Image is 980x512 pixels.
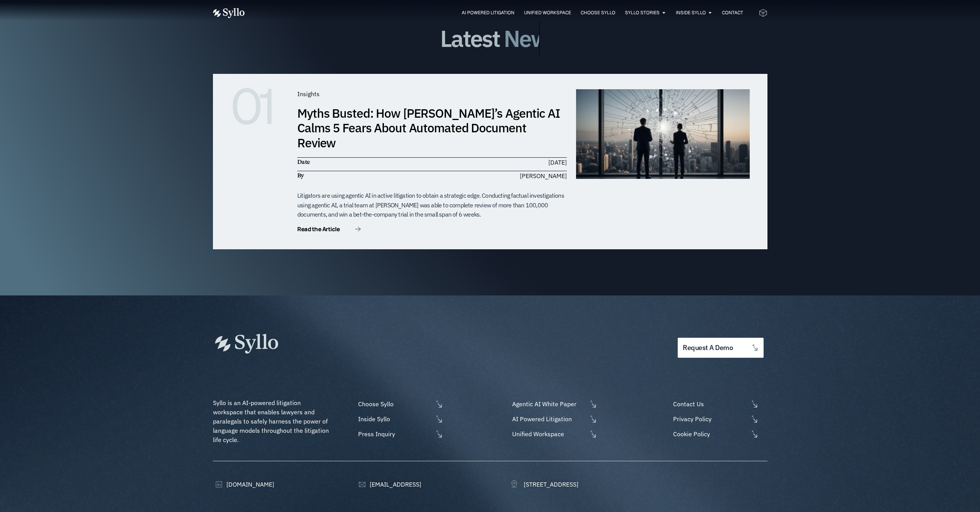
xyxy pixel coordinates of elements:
a: Cookie Policy [671,429,767,439]
span: Syllo is an AI-powered litigation workspace that enables lawyers and paralegals to safely harness... [213,399,330,444]
span: Insights [297,90,320,98]
a: Choose Syllo [581,9,615,16]
div: Litigators are using agentic AI in active litigation to obtain a strategic edge. Conducting factu... [297,191,567,219]
time: [DATE] [548,158,567,166]
span: Cookie Policy [671,429,748,439]
a: AI Powered Litigation [510,414,597,424]
h6: By [297,171,428,180]
span: request a demo [683,344,733,352]
h6: Date [297,158,428,166]
a: Contact [722,9,743,16]
a: Unified Workspace [524,9,571,16]
a: Unified Workspace [510,429,597,439]
span: News [504,26,559,51]
span: Inside Syllo [356,414,433,424]
a: Choose Syllo [356,399,443,409]
span: Unified Workspace [510,429,587,439]
a: [EMAIL_ADDRESS] [356,480,421,489]
span: Read the Article [297,226,340,232]
span: Latest [440,21,499,56]
span: Choose Syllo [356,399,433,409]
img: muthsBusted [576,89,750,179]
a: AI Powered Litigation [462,9,514,16]
a: Contact Us [671,399,767,409]
span: [PERSON_NAME] [520,171,567,180]
a: Press Inquiry [356,429,443,439]
span: AI Powered Litigation [510,414,587,424]
h6: 01 [230,89,288,124]
nav: Menu [260,9,743,17]
a: [STREET_ADDRESS] [510,480,578,489]
span: [STREET_ADDRESS] [522,480,578,489]
span: Agentic AI White Paper [510,399,587,409]
a: Syllo Stories [625,9,660,16]
div: Menu Toggle [260,9,743,17]
a: Privacy Policy [671,414,767,424]
a: Inside Syllo [676,9,706,16]
span: [EMAIL_ADDRESS] [368,480,421,489]
a: Agentic AI White Paper [510,399,597,409]
a: request a demo [678,338,763,358]
span: Privacy Policy [671,414,748,424]
span: Contact Us [671,399,748,409]
span: [DOMAIN_NAME] [224,480,274,489]
a: Myths Busted: How [PERSON_NAME]’s Agentic AI Calms 5 Fears About Automated Document Review [297,105,560,151]
a: Inside Syllo [356,414,443,424]
img: Vector [213,8,245,18]
a: Read the Article [297,226,361,234]
span: Press Inquiry [356,429,433,439]
a: [DOMAIN_NAME] [213,480,274,489]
